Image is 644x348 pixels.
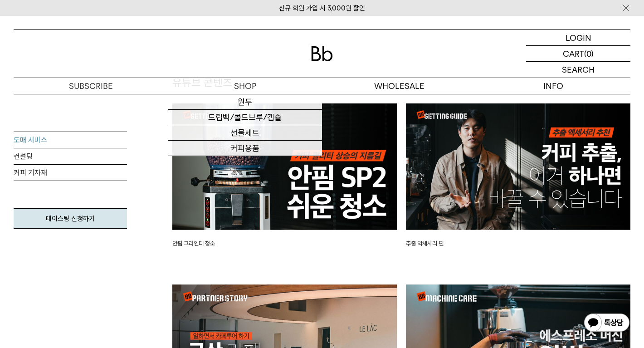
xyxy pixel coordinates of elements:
a: 선물세트 [168,125,322,141]
a: 원두 [168,94,322,110]
p: INFO [476,78,630,94]
a: SHOP [168,78,322,94]
p: SEARCH [562,62,595,78]
p: CART [563,46,584,61]
a: 도매 서비스 [14,132,127,148]
a: 커피 기자재 [14,165,127,181]
p: (0) [584,46,594,61]
a: 신규 회원 가입 시 3,000원 할인 [279,4,365,12]
img: 카카오톡 채널 1:1 채팅 버튼 [583,313,630,334]
a: LOGIN [526,30,630,46]
a: 테이스팅 신청하기 [14,208,127,229]
p: LOGIN [566,30,591,45]
p: WHOLESALE [322,78,476,94]
a: CART (0) [526,46,630,62]
a: 컨설팅 [14,148,127,165]
p: 안핌 그라인더 청소 [172,239,397,248]
a: 커피용품 [168,141,322,156]
a: 안핌 그라인더 청소 [172,103,397,248]
p: 추출 악세사리 편 [406,239,630,248]
a: SUBSCRIBE [14,78,168,94]
a: 드립백/콜드브루/캡슐 [168,110,322,125]
a: 추출 악세사리 편 [406,103,630,248]
img: 로고 [311,46,333,61]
